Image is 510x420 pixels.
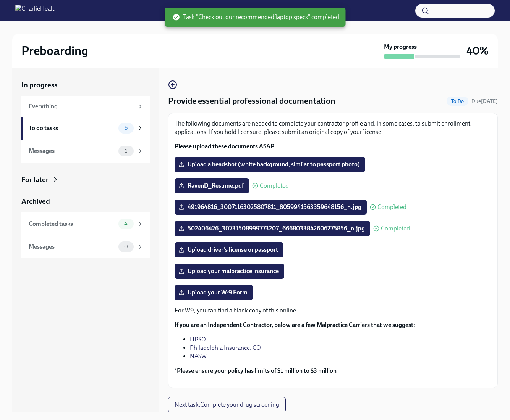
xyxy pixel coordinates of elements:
a: Completed tasks4 [21,212,150,235]
span: Upload your W-9 Form [180,289,248,296]
span: Upload your malpractice insurance [180,267,279,275]
span: 491964816_30071163025807811_8059941563359648156_n.jpg [180,203,361,211]
a: In progress [21,80,150,90]
strong: My progress [384,43,417,51]
a: Archived [21,196,150,206]
span: August 31st, 2025 09:00 [471,98,498,105]
a: HPSO [190,336,206,343]
a: For later [21,175,150,185]
span: 502406426_30731508999773207_6668033842606275856_n.jpg [180,225,365,232]
label: Upload driver's license or passport [175,242,283,257]
div: Completed tasks [29,220,115,228]
span: Upload driver's license or passport [180,246,278,254]
span: 5 [120,125,132,131]
strong: Please ensure your policy has limits of $1 million to $3 million [177,367,337,374]
label: Upload your W-9 Form [175,285,253,300]
span: Task "Check out our recommended laptop specs" completed [172,13,339,21]
div: Messages [29,147,115,155]
span: Next task : Complete your drug screening [175,401,279,409]
div: To do tasks [29,124,115,132]
h2: Preboarding [21,43,88,58]
h3: 40% [466,44,489,58]
span: Due [471,98,498,105]
label: RavenD_Resume.pdf [175,178,249,193]
div: Everything [29,102,134,111]
p: The following documents are needed to complete your contractor profile and, in some cases, to sub... [175,119,491,136]
span: Completed [377,204,406,210]
a: Philadelphia Insurance. CO [190,344,261,351]
span: Completed [260,183,289,189]
strong: Please upload these documents ASAP [175,143,274,150]
span: 4 [120,221,132,227]
a: NASW [190,352,207,360]
label: Upload your malpractice insurance [175,264,284,279]
a: Messages0 [21,235,150,258]
a: To do tasks5 [21,117,150,140]
label: 491964816_30071163025807811_8059941563359648156_n.jpg [175,200,367,215]
span: 1 [120,148,132,154]
a: Everything [21,96,150,117]
span: 0 [120,244,133,249]
p: For W9, you can find a blank copy of this online. [175,306,491,315]
span: Upload a headshot (white background, similar to passport photo) [180,161,360,168]
strong: [DATE] [481,98,498,105]
span: To Do [447,98,468,104]
span: Completed [381,225,410,232]
a: Messages1 [21,140,150,163]
label: Upload a headshot (white background, similar to passport photo) [175,157,365,172]
div: Messages [29,243,115,251]
button: Next task:Complete your drug screening [168,397,286,412]
h4: Provide essential professional documentation [168,95,335,107]
div: For later [21,175,49,185]
span: RavenD_Resume.pdf [180,182,244,190]
label: 502406426_30731508999773207_6668033842606275856_n.jpg [175,221,370,236]
strong: If you are an Independent Contractor, below are a few Malpractice Carriers that we suggest: [175,321,415,328]
img: CharlieHealth [15,5,58,17]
